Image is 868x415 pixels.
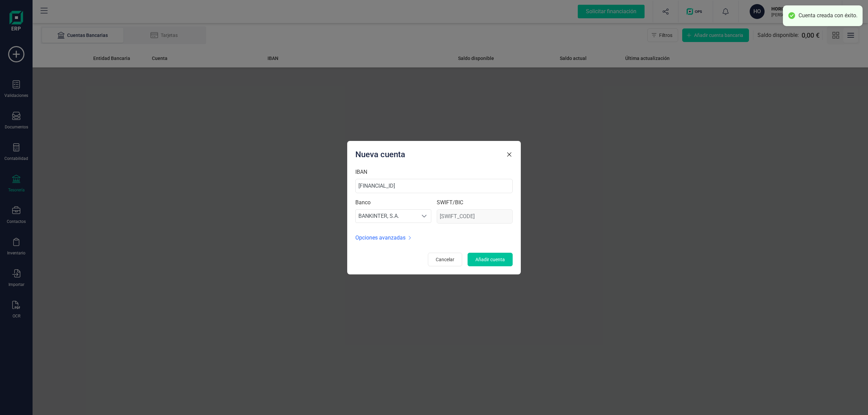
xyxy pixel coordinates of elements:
[355,179,513,193] input: Escriba el IBAN
[436,256,454,263] span: Cancelar
[355,234,406,242] span: Opciones avanzadas
[798,12,857,19] div: Cuenta creada con éxito.
[468,253,513,266] button: Añadir cuenta
[417,211,431,222] div: Seleccione al contacto
[355,168,367,176] label: IBAN
[428,253,462,266] button: Cancelar
[475,256,505,263] span: Añadir cuenta
[437,199,463,207] label: SWIFT/BIC
[355,199,371,207] label: Banco
[356,209,417,223] span: BANKINTER, S.A.
[355,149,405,160] p: Nueva cuenta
